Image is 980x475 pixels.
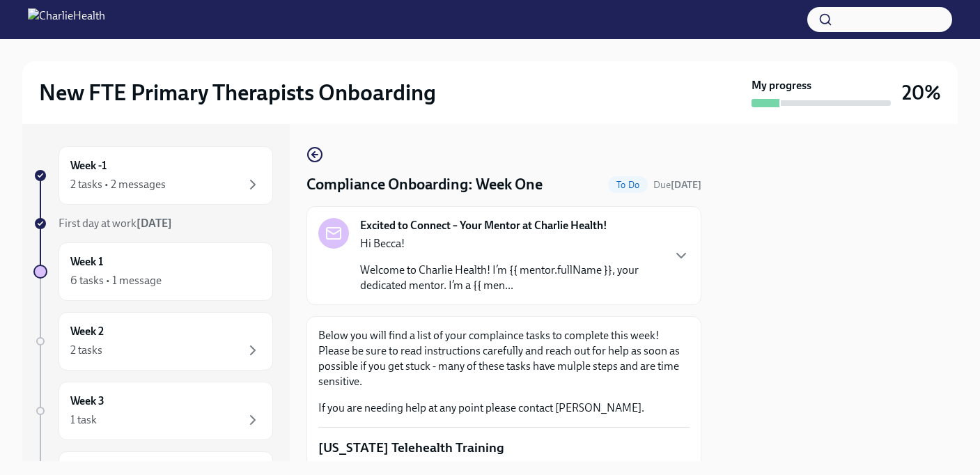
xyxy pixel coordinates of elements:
[70,324,104,339] h6: Week 2
[902,80,941,105] h3: 20%
[33,146,273,205] a: Week -12 tasks • 2 messages
[608,180,648,190] span: To Do
[59,217,172,230] span: First day at work
[306,174,543,195] h4: Compliance Onboarding: Week One
[70,343,102,358] div: 2 tasks
[752,78,811,93] strong: My progress
[33,242,273,301] a: Week 16 tasks • 1 message
[360,263,662,293] p: Welcome to Charlie Health! I’m {{ mentor.fullName }}, your dedicated mentor. I’m a {{ men...
[33,216,273,231] a: First day at work[DATE]
[70,273,162,288] div: 6 tasks • 1 message
[70,412,97,428] div: 1 task
[70,158,107,173] h6: Week -1
[318,328,690,389] p: Below you will find a list of your complaince tasks to complete this week! Please be sure to read...
[28,8,105,31] img: CharlieHealth
[33,382,273,440] a: Week 31 task
[137,217,172,230] strong: [DATE]
[318,400,690,416] p: If you are needing help at any point please contact [PERSON_NAME].
[318,439,690,457] p: [US_STATE] Telehealth Training
[653,179,701,191] span: Due
[70,254,103,270] h6: Week 1
[653,178,701,192] span: August 31st, 2025 10:00
[360,218,607,233] strong: Excited to Connect – Your Mentor at Charlie Health!
[33,312,273,371] a: Week 22 tasks
[70,394,104,409] h6: Week 3
[39,79,436,107] h2: New FTE Primary Therapists Onboarding
[70,177,166,192] div: 2 tasks • 2 messages
[671,179,701,191] strong: [DATE]
[360,236,662,251] p: Hi Becca!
